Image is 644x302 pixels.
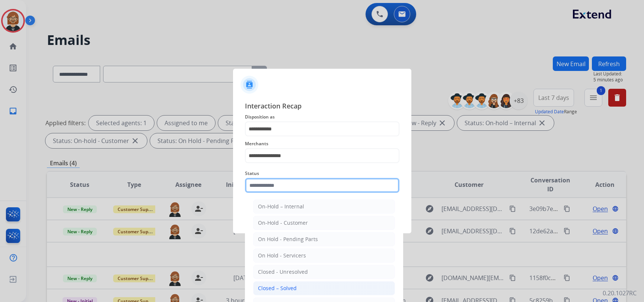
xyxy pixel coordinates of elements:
div: Closed - Unresolved [258,268,308,276]
div: On Hold - Pending Parts [258,236,318,243]
div: On-Hold - Customer [258,219,308,227]
span: Interaction Recap [245,101,399,113]
img: contactIcon [240,76,258,94]
div: Closed – Solved [258,285,297,292]
div: On Hold - Servicers [258,252,306,259]
span: Disposition as [245,113,399,121]
span: Merchants [245,139,399,148]
span: Status [245,169,399,178]
p: 0.20.1027RC [603,289,637,298]
div: On-Hold – Internal [258,203,304,210]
